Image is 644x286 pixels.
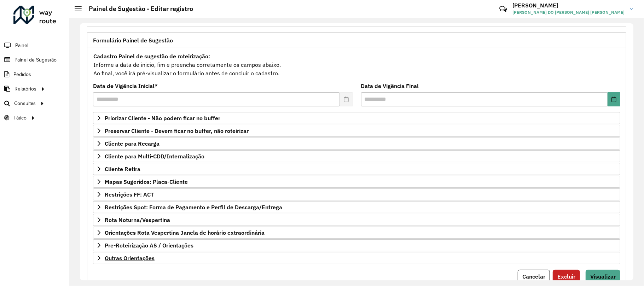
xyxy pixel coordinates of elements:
[608,92,620,106] button: Choose Date
[82,5,193,13] h2: Painel de Sugestão - Editar registro
[14,85,36,93] span: Relatórios
[93,52,620,78] div: Informe a data de inicio, fim e preencha corretamente os campos abaixo. Ao final, você irá pré-vi...
[105,141,159,146] span: Cliente para Recarga
[590,273,616,280] span: Visualizar
[93,125,620,137] a: Preservar Cliente - Devem ficar no buffer, não roteirizar
[105,179,188,185] span: Mapas Sugeridos: Placa-Cliente
[512,2,625,9] h3: [PERSON_NAME]
[93,201,620,213] a: Restrições Spot: Forma de Pagamento e Perfil de Descarga/Entrega
[13,114,27,122] span: Tático
[553,270,580,283] button: Excluir
[105,115,220,121] span: Priorizar Cliente - Não podem ficar no buffer
[93,163,620,175] a: Cliente Retira
[93,227,620,239] a: Orientações Rota Vespertina Janela de horário extraordinária
[93,252,620,264] a: Outras Orientações
[105,153,204,159] span: Cliente para Multi-CDD/Internalização
[93,150,620,162] a: Cliente para Multi-CDD/Internalização
[105,204,282,210] span: Restrições Spot: Forma de Pagamento e Perfil de Descarga/Entrega
[93,176,620,188] a: Mapas Sugeridos: Placa-Cliente
[105,128,249,134] span: Preservar Cliente - Devem ficar no buffer, não roteirizar
[522,273,545,280] span: Cancelar
[93,37,173,43] span: Formulário Painel de Sugestão
[105,255,155,261] span: Outras Orientações
[512,9,625,16] span: [PERSON_NAME] DO [PERSON_NAME] [PERSON_NAME]
[495,1,511,17] a: Contato Rápido
[361,82,419,90] label: Data de Vigência Final
[14,56,57,64] span: Painel de Sugestão
[105,192,154,197] span: Restrições FF: ACT
[13,71,31,78] span: Pedidos
[93,239,620,251] a: Pre-Roteirização AS / Orientações
[105,217,170,223] span: Rota Noturna/Vespertina
[105,243,193,248] span: Pre-Roteirização AS / Orientações
[518,270,550,283] button: Cancelar
[93,188,620,200] a: Restrições FF: ACT
[93,53,210,60] strong: Cadastro Painel de sugestão de roteirização:
[105,166,140,172] span: Cliente Retira
[93,138,620,150] a: Cliente para Recarga
[93,214,620,226] a: Rota Noturna/Vespertina
[557,273,575,280] span: Excluir
[586,270,620,283] button: Visualizar
[93,82,158,90] label: Data de Vigência Inicial
[15,42,28,49] span: Painel
[14,100,36,107] span: Consultas
[93,112,620,124] a: Priorizar Cliente - Não podem ficar no buffer
[105,230,265,235] span: Orientações Rota Vespertina Janela de horário extraordinária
